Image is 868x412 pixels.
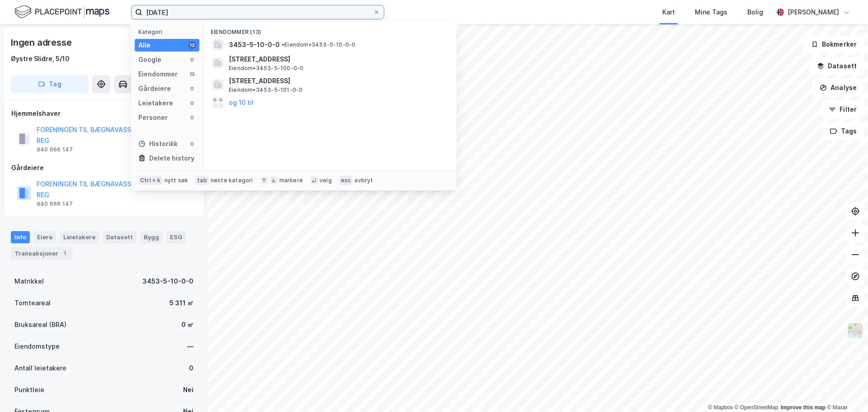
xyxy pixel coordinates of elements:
[282,41,355,48] span: Eiendom • 3453-5-10-0-0
[14,363,66,374] div: Antall leietakere
[320,177,332,184] div: velg
[60,231,99,243] div: Leietakere
[189,99,196,107] div: 0
[229,86,302,94] span: Eiendom • 3453-5-101-0-0
[781,404,826,411] a: Improve this map
[138,54,161,65] div: Google
[735,404,778,411] a: OpenStreetMap
[229,76,446,86] span: [STREET_ADDRESS]
[166,231,186,243] div: ESG
[142,276,193,287] div: 3453-5-10-0-0
[847,322,864,339] img: Z
[187,341,193,352] div: —
[211,177,253,184] div: neste kategori
[747,7,763,18] div: Bolig
[11,75,89,93] button: Tag
[823,369,868,412] div: Kontrollprogram for chat
[282,41,284,48] span: •
[11,108,197,119] div: Hjemmelshaver
[14,319,66,330] div: Bruksareal (BRA)
[14,341,60,352] div: Eiendomstype
[189,363,193,374] div: 0
[138,138,178,149] div: Historikk
[803,35,864,53] button: Bokmerker
[14,276,44,287] div: Matrikkel
[14,298,51,308] div: Tomteareal
[183,384,193,395] div: Nei
[60,249,69,258] div: 1
[809,57,864,75] button: Datasett
[11,247,73,260] div: Transaksjoner
[37,200,73,208] div: 940 666 147
[170,298,193,308] div: 5 311 ㎡
[11,231,30,243] div: Info
[354,177,373,184] div: avbryt
[229,39,280,50] span: 3453-5-10-0-0
[203,21,457,38] div: Eiendommer (13)
[339,176,353,185] div: esc
[138,40,151,51] div: Alle
[708,404,733,411] a: Mapbox
[189,56,196,63] div: 0
[189,85,196,92] div: 0
[138,69,178,80] div: Eiendommer
[812,79,864,97] button: Analyse
[138,28,199,35] div: Kategori
[165,177,189,184] div: nytt søk
[189,71,196,78] div: 13
[823,369,868,412] iframe: Chat Widget
[138,98,173,109] div: Leietakere
[138,176,163,185] div: Ctrl + k
[822,122,864,140] button: Tags
[11,53,70,64] div: Øystre Slidre, 5/10
[181,319,193,330] div: 0 ㎡
[189,42,196,49] div: 13
[279,177,303,184] div: markere
[695,7,727,18] div: Mine Tags
[662,7,675,18] div: Kart
[37,146,73,153] div: 940 666 147
[11,35,73,50] div: Ingen adresse
[14,384,44,395] div: Punktleie
[195,176,209,185] div: tab
[229,54,446,65] span: [STREET_ADDRESS]
[189,114,196,121] div: 0
[138,83,171,94] div: Gårdeiere
[788,7,839,18] div: [PERSON_NAME]
[149,153,194,164] div: Delete history
[140,231,163,243] div: Bygg
[229,97,254,108] button: og 10 til
[142,5,373,19] input: Søk på adresse, matrikkel, gårdeiere, leietakere eller personer
[103,231,137,243] div: Datasett
[14,4,109,20] img: logo.f888ab2527a4732fd821a326f86c7f29.svg
[189,140,196,147] div: 0
[11,162,197,173] div: Gårdeiere
[138,112,168,123] div: Personer
[821,100,864,118] button: Filter
[33,231,56,243] div: Eiere
[229,65,303,72] span: Eiendom • 3453-5-100-0-0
